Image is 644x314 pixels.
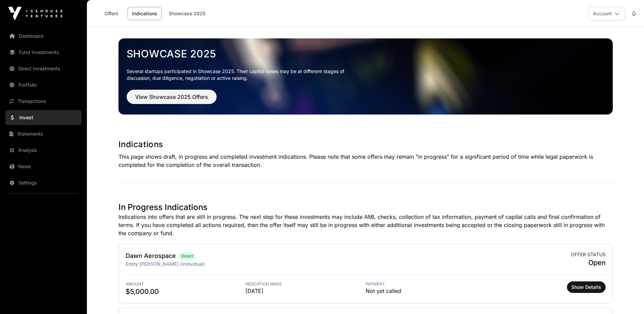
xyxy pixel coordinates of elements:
[5,29,81,43] a: Dashboard
[245,287,366,295] span: [DATE]
[5,159,81,174] a: News
[5,61,81,76] a: Direct Investments
[126,281,246,287] span: Amount
[181,254,193,259] span: Direct
[5,77,81,92] a: Portfolio
[127,97,217,103] a: View Showcase 2025 Offers
[118,38,613,115] img: Showcase 2025
[5,94,81,109] a: Transactions
[567,281,606,293] button: Show Details
[118,213,613,237] p: Indications into offers that are still in progress. The next step for these investments may inclu...
[571,258,606,267] span: Open
[140,261,205,267] span: [PERSON_NAME] (Individual)
[8,7,62,20] img: Icehouse Ventures Logo
[5,126,81,141] a: Statements
[135,93,208,101] span: View Showcase 2025 Offers
[245,281,366,287] span: Indication Made
[5,143,81,158] a: Analysis
[118,202,613,213] h1: In Progress Indications
[128,7,162,20] a: Indications
[366,281,486,287] span: Payment
[571,284,601,291] span: Show Details
[127,48,605,60] a: Showcase 2025
[127,90,217,104] button: View Showcase 2025 Offers
[610,281,644,314] iframe: Chat Widget
[126,261,140,267] span: Entity:
[127,68,355,82] p: Several startups participated in Showcase 2025. Their capital raises may be at different stages o...
[571,251,606,258] span: Offer status
[589,7,625,20] button: Account
[126,252,176,259] a: Dawn Aerospace
[126,287,246,296] span: $5,000.00
[5,175,81,190] a: Settings
[366,287,401,295] span: Not yet called
[98,7,125,20] a: Offers
[118,153,613,169] p: This page shows draft, in progress and completed investment indications. Please note that some of...
[164,7,210,20] a: Showcase 2025
[5,45,81,60] a: Fund Investments
[5,110,81,125] a: Invest
[118,139,613,150] h1: Indications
